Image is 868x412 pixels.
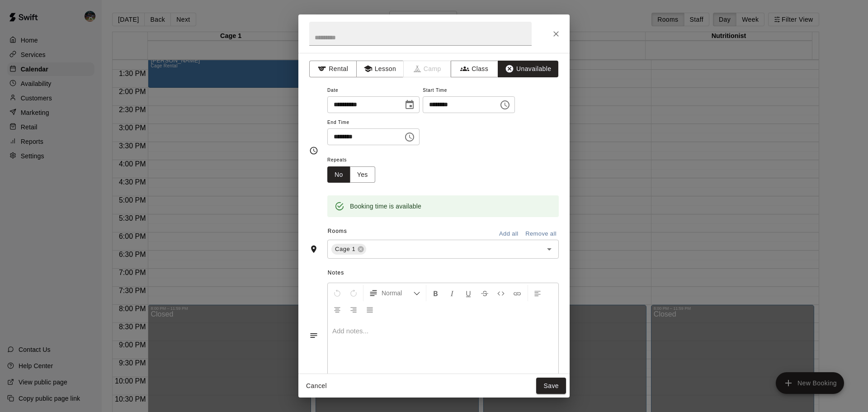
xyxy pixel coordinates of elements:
button: Format Strikethrough [477,285,492,301]
button: Format Italics [444,285,460,301]
span: Cage 1 [331,245,359,254]
svg: Rooms [309,245,318,254]
button: Open [543,243,556,256]
button: Cancel [302,378,331,394]
button: Rental [309,61,357,77]
svg: Notes [309,331,318,340]
button: Remove all [523,227,559,241]
button: Justify Align [362,301,377,317]
button: Format Underline [461,285,476,301]
button: Unavailable [498,61,558,77]
div: outlined button group [327,166,375,183]
button: Insert Code [493,285,509,301]
span: Normal [382,289,413,298]
span: Rooms [328,228,347,234]
svg: Timing [309,146,318,155]
div: Booking time is available [350,198,421,214]
button: No [327,166,350,183]
button: Lesson [356,61,404,77]
span: End Time [327,117,420,129]
button: Choose date, selected date is Sep 20, 2025 [401,96,419,114]
span: Start Time [423,85,515,97]
div: Cage 1 [331,244,366,255]
span: Repeats [327,154,382,166]
button: Close [548,26,564,42]
button: Choose time, selected time is 2:30 PM [496,96,514,114]
button: Yes [350,166,375,183]
button: Format Bold [428,285,443,301]
button: Add all [494,227,523,241]
span: Date [327,85,420,97]
button: Insert Link [509,285,525,301]
button: Undo [330,285,345,301]
button: Formatting Options [365,285,424,301]
span: Notes [328,266,559,280]
button: Center Align [330,301,345,317]
button: Redo [346,285,361,301]
button: Class [451,61,498,77]
button: Save [536,378,566,394]
span: Camps can only be created in the Services page [404,61,451,77]
button: Right Align [346,301,361,317]
button: Choose time, selected time is 8:00 PM [401,128,419,146]
button: Left Align [530,285,545,301]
